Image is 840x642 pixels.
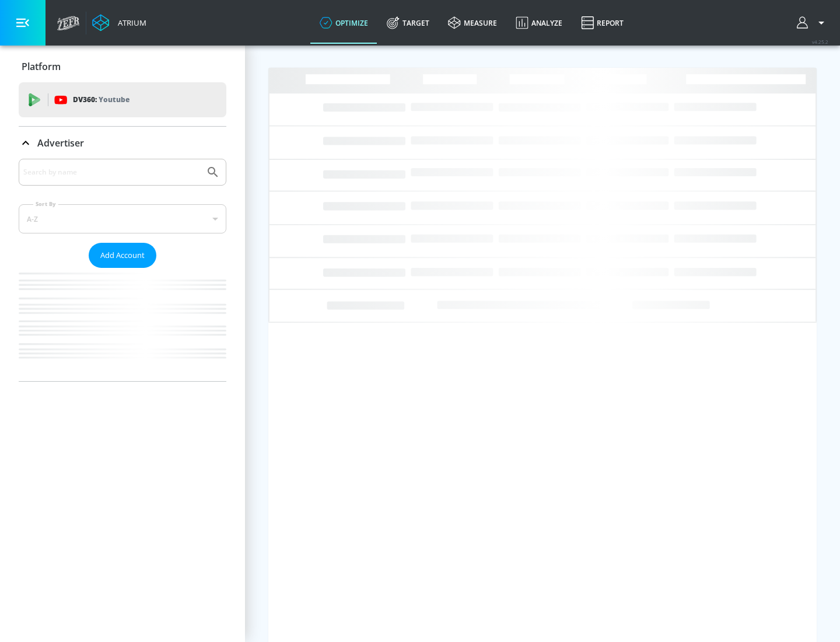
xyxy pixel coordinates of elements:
div: Advertiser [19,159,226,381]
a: Target [377,2,439,44]
span: v 4.25.2 [812,39,828,45]
div: Platform [19,50,226,83]
button: Add Account [89,243,156,268]
a: Atrium [92,14,146,32]
p: Platform [22,60,61,73]
div: Atrium [113,18,146,28]
nav: list of Advertiser [19,268,226,381]
a: measure [439,2,506,44]
div: DV360: Youtube [19,82,226,117]
div: Advertiser [19,127,226,159]
label: Sort By [33,200,58,208]
span: Add Account [100,249,145,262]
p: Advertiser [37,137,84,149]
input: Search by name [23,165,200,180]
p: Youtube [99,93,129,106]
a: Report [572,2,633,44]
p: DV360: [73,93,129,106]
div: A-Z [19,204,226,233]
a: Analyze [506,2,572,44]
a: optimize [310,2,377,44]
